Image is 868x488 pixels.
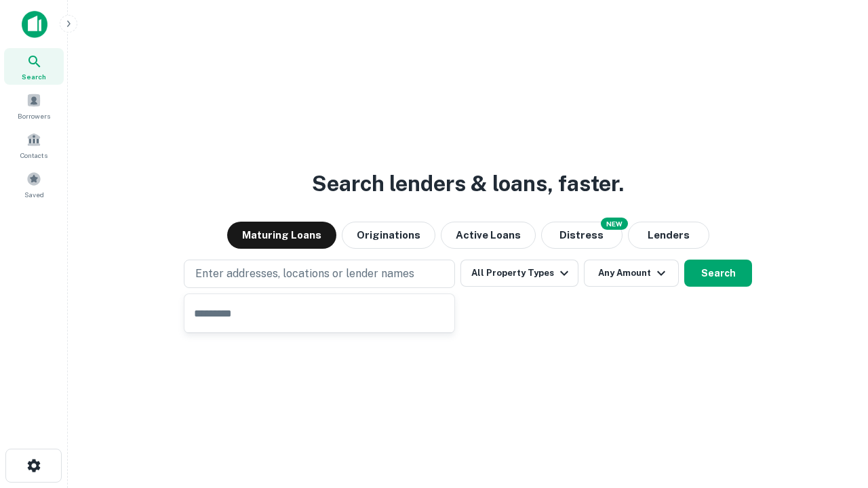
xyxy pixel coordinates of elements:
a: Saved [4,166,64,203]
a: Search [4,48,64,85]
button: Maturing Loans [227,222,336,249]
button: Originations [342,222,435,249]
button: Enter addresses, locations or lender names [184,260,455,288]
span: Borrowers [18,110,50,121]
button: Lenders [628,222,709,249]
span: Contacts [20,150,47,161]
p: Enter addresses, locations or lender names [195,266,414,282]
span: Search [22,71,46,82]
button: Any Amount [584,260,679,287]
iframe: Chat Widget [800,380,868,445]
button: All Property Types [460,260,578,287]
div: NEW [601,218,628,230]
a: Borrowers [4,87,64,124]
h3: Search lenders & loans, faster. [312,167,624,200]
span: Saved [24,189,44,200]
button: Search distressed loans with lien and other non-mortgage details. [541,222,623,249]
button: Search [684,260,752,287]
a: Contacts [4,127,64,163]
button: Active Loans [441,222,536,249]
img: capitalize-icon.png [22,11,47,38]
